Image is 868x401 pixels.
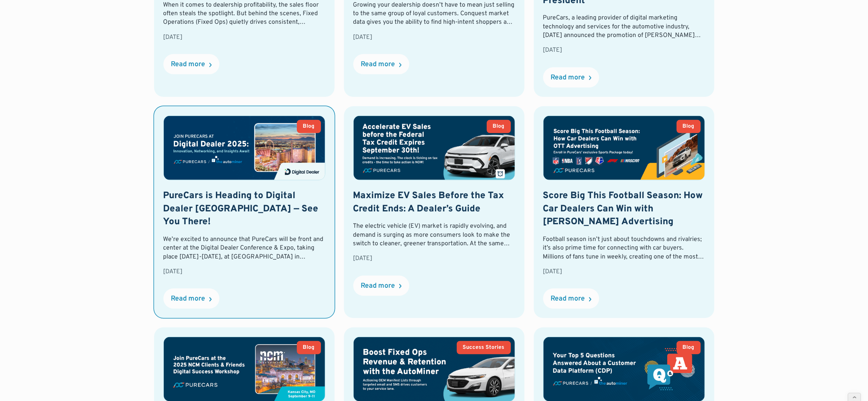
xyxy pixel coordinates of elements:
[303,124,315,129] div: Blog
[163,33,325,42] div: [DATE]
[361,283,395,290] div: Read more
[163,190,325,229] h2: PureCars is Heading to Digital Dealer [GEOGRAPHIC_DATA] — See You There!
[463,345,505,350] div: Success Stories
[543,235,705,261] div: Football season isn’t just about touchdowns and rivalries; it’s also prime time for connecting wi...
[543,190,705,229] h2: Score Big This Football Season: How Car Dealers Can Win with [PERSON_NAME] Advertising
[353,222,515,248] div: The electric vehicle (EV) market is rapidly evolving, and demand is surging as more consumers loo...
[683,124,694,129] div: Blog
[353,1,515,27] div: Growing your dealership doesn’t have to mean just selling to the same group of loyal customers. C...
[303,345,315,350] div: Blog
[551,295,585,303] div: Read more
[353,190,515,216] h2: Maximize EV Sales Before the Tax Credit Ends: A Dealer’s Guide
[493,124,505,129] div: Blog
[353,254,515,263] div: [DATE]
[543,267,705,276] div: [DATE]
[154,106,335,318] a: BlogPureCars is Heading to Digital Dealer [GEOGRAPHIC_DATA] — See You There!We’re excited to anno...
[543,46,705,55] div: [DATE]
[361,61,395,68] div: Read more
[171,295,205,303] div: Read more
[534,106,714,318] a: BlogScore Big This Football Season: How Car Dealers Can Win with [PERSON_NAME] AdvertisingFootbal...
[543,14,705,40] div: PureCars, a leading provider of digital marketing technology and services for the automotive indu...
[551,74,585,81] div: Read more
[171,61,205,68] div: Read more
[163,267,325,276] div: [DATE]
[683,345,694,350] div: Blog
[353,33,515,42] div: [DATE]
[163,1,325,27] div: When it comes to dealership profitability, the sales floor often steals the spotlight. But behind...
[163,235,325,261] div: We’re excited to announce that PureCars will be front and center at the Digital Dealer Conference...
[344,106,524,318] a: BlogMaximize EV Sales Before the Tax Credit Ends: A Dealer’s GuideThe electric vehicle (EV) marke...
